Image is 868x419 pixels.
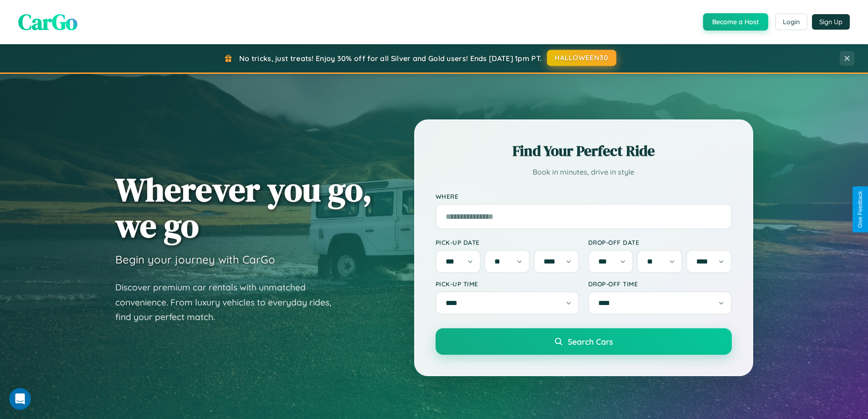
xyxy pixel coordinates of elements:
[239,54,542,63] span: No tricks, just treats! Enjoy 30% off for all Silver and Gold users! Ends [DATE] 1pm PT.
[568,336,613,347] span: Search Cars
[436,192,732,200] label: Where
[436,166,732,179] p: Book in minutes, drive in style
[436,280,579,288] label: Pick-up Time
[115,280,343,325] p: Discover premium car rentals with unmatched convenience. From luxury vehicles to everyday rides, ...
[436,238,579,246] label: Pick-up Date
[115,253,275,266] h3: Begin your journey with CarGo
[857,191,863,228] div: Give Feedback
[9,388,31,410] iframe: Intercom live chat
[436,141,732,161] h2: Find Your Perfect Ride
[775,14,807,30] button: Login
[547,50,616,66] button: HALLOWEEN30
[703,13,768,31] button: Become a Host
[18,7,77,37] span: CarGo
[588,280,732,288] label: Drop-off Time
[588,238,732,246] label: Drop-off Date
[436,328,732,355] button: Search Cars
[115,171,372,243] h1: Wherever you go, we go
[812,14,850,30] button: Sign Up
